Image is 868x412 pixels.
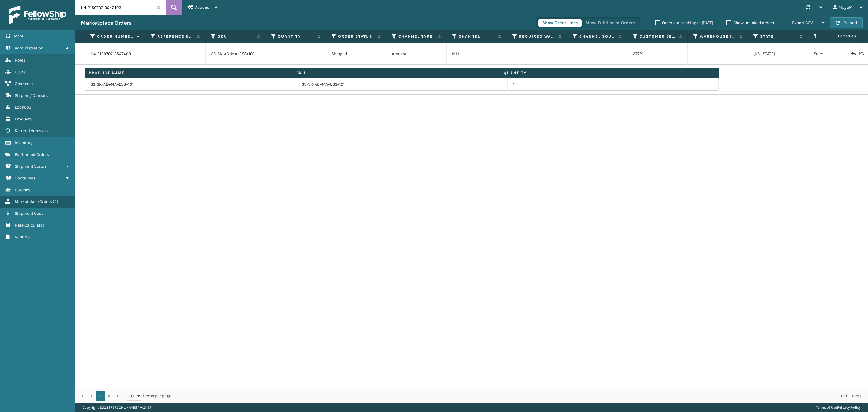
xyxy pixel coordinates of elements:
div: 1 - 1 of 1 items [180,393,861,399]
label: Required Warehouse [519,34,555,39]
label: Customer Service Order Number [640,34,676,39]
i: Replace [859,52,862,56]
span: Actions [195,5,209,10]
span: Shipment Status [15,164,46,169]
label: Channel Source [579,34,616,39]
span: Channels [15,81,33,86]
span: Return Addresses [15,128,48,133]
span: Actions [818,31,860,41]
label: Quantity [278,34,314,39]
p: Copyright 2023 [PERSON_NAME]™ v 1.0.187 [83,403,152,412]
a: SS-SK-AB+MA+ESS+10" [90,81,133,87]
td: [US_STATE] [748,43,808,65]
label: SKU [296,70,496,76]
span: Menu [14,33,24,39]
img: logo [9,6,66,24]
button: Show Fulfillment Orders [581,19,639,27]
label: Orders to be shipped [DATE] [655,20,713,25]
span: Roles [15,58,25,63]
label: Channel [459,34,495,39]
span: 100 [127,393,136,399]
span: Export CSV [792,20,813,25]
td: 1 [266,43,326,65]
a: 1 [96,391,105,401]
td: Shipped [326,43,386,65]
label: Order Number [97,34,134,39]
td: SS-SK-AB+MA+ESS+10" [296,78,508,91]
td: 27721 [627,43,688,65]
span: Shipping Carriers [15,93,48,98]
a: SS-SK-AB+MA+ESS+10" [211,51,254,56]
td: Amazon [386,43,447,65]
label: Order Status [338,34,375,39]
label: Reference Number [157,34,194,39]
td: 1 [508,78,719,91]
span: Batches [15,187,30,192]
label: Warehouse Information [700,34,736,39]
div: | [816,403,861,412]
label: Show unlinked orders [726,20,774,25]
label: SKU [218,34,254,39]
label: State [760,34,797,39]
span: Rate Calculator [15,223,44,228]
span: Marketplace Orders [15,199,52,204]
h3: Marketplace Orders [81,19,131,27]
label: Channel Type [398,34,435,39]
a: Terms of Use [816,405,837,410]
a: Privacy Policy [838,405,861,410]
label: Product Name [89,70,289,76]
span: Administration [15,46,43,51]
span: Fulfillment Orders [15,152,49,157]
span: Reports [15,234,30,239]
span: Shipment Cost [15,211,43,216]
span: Lookups [15,105,31,110]
span: Inventory [15,140,33,145]
td: MLI [447,43,507,65]
span: Users [15,69,25,74]
span: ( 4 ) [53,199,58,204]
span: items per page [127,391,171,401]
span: Containers [15,176,36,181]
button: Reload [830,17,863,28]
span: Products [15,116,32,122]
a: 114-2159707-3547403 [90,51,131,57]
button: Show Order Lines [538,19,582,27]
label: Quantity [504,70,704,76]
i: Create Return Label [851,51,855,57]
